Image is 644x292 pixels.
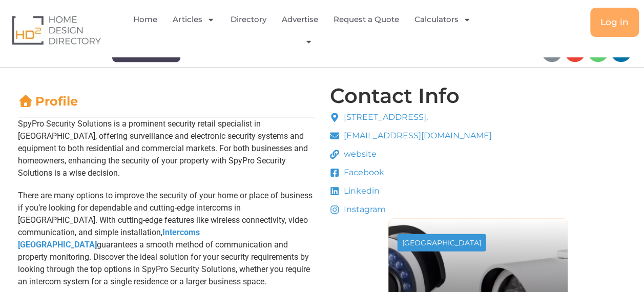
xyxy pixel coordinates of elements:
a: Home [133,8,157,31]
span: Log in [600,18,629,27]
a: Profile [18,94,78,109]
a: Calculators [414,8,471,31]
span: Instagram [341,203,386,216]
div: [GEOGRAPHIC_DATA] [402,239,481,246]
a: Articles [173,8,215,31]
p: There are many options to improve the security of your home or place of business if you’re lookin... [18,190,315,288]
a: Request a Quote [333,8,399,31]
a: Log in [590,8,639,37]
nav: Menu [132,8,480,52]
a: Directory [230,8,266,31]
h4: Contact Info [330,86,460,106]
span: Linkedin [341,185,380,197]
span: website [341,148,377,160]
span: [STREET_ADDRESS], [341,111,428,123]
a: website [330,148,492,160]
a: [EMAIL_ADDRESS][DOMAIN_NAME] [330,130,492,142]
span: [EMAIL_ADDRESS][DOMAIN_NAME] [341,130,492,142]
p: SpyPro Security Solutions is a prominent security retail specialist in [GEOGRAPHIC_DATA], offerin... [18,118,315,179]
span: Facebook [341,166,384,179]
a: Advertise [281,8,318,31]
